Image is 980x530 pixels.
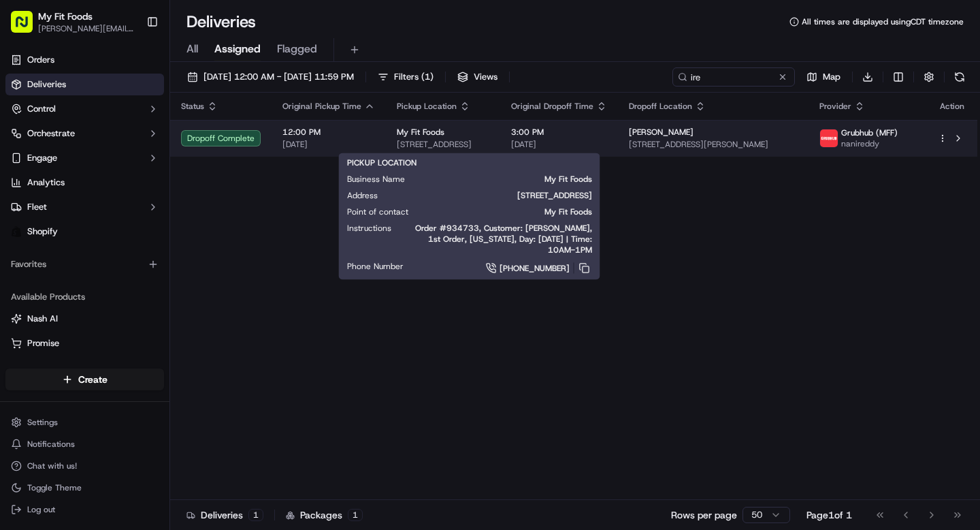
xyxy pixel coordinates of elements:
[5,172,164,193] a: Analytics
[29,130,53,155] img: 8571987876998_91fb9ceb93ad5c398215_72.jpg
[5,332,164,354] button: Promise
[27,313,58,325] span: Nash AI
[110,262,224,287] a: 💻API Documentation
[671,508,737,522] p: Rows per page
[841,127,898,138] span: Grubhub (MFF)
[5,5,141,38] button: My Fit Foods[PERSON_NAME][EMAIL_ADDRESS][DOMAIN_NAME]
[286,508,363,522] div: Packages
[823,71,840,83] span: Map
[672,67,795,87] input: Type to search
[451,67,504,87] button: Views
[5,147,164,169] button: Engage
[11,313,159,325] a: Nash AI
[348,509,363,521] div: 1
[5,74,164,95] a: Deliveries
[629,127,693,138] span: [PERSON_NAME]
[950,67,969,87] button: Refresh
[181,101,204,112] span: Status
[5,308,164,330] button: Nash AI
[841,138,898,149] span: nanireddy
[425,261,592,276] a: [PHONE_NUMBER]
[14,177,91,188] div: Past conversations
[186,41,198,57] span: All
[27,504,55,515] span: Log out
[397,101,457,112] span: Pickup Location
[397,127,444,138] span: My Fit Foods
[27,268,104,281] span: Knowledge Base
[148,211,152,222] span: •
[819,101,851,112] span: Provider
[347,206,408,217] span: Point of contact
[938,101,966,112] div: Action
[347,190,378,201] span: Address
[27,176,65,189] span: Analytics
[14,54,248,76] p: Welcome 👋
[211,174,248,191] button: See all
[14,14,41,41] img: Nash
[8,262,110,287] a: 📗Knowledge Base
[413,223,592,255] span: Order #934733, Customer: [PERSON_NAME], 1st Order, [US_STATE], Day: [DATE] | Time: 10AM-1PM
[11,337,159,349] a: Promise
[806,508,852,522] div: Page 1 of 1
[11,226,22,237] img: Shopify logo
[203,71,354,83] span: [DATE] 12:00 AM - [DATE] 11:59 PM
[27,152,57,164] span: Engage
[5,478,164,497] button: Toggle Theme
[282,127,375,138] span: 12:00 PM
[115,269,126,280] div: 💻
[5,221,164,243] a: Shopify
[61,130,223,144] div: Start new chat
[14,269,24,280] div: 📗
[629,139,798,150] span: [STREET_ADDRESS][PERSON_NAME]
[511,127,607,138] span: 3:00 PM
[500,263,570,274] span: [PHONE_NUMBER]
[38,10,93,23] button: My Fit Foods
[27,337,59,349] span: Promise
[61,144,187,155] div: We're available if you need us!
[135,301,165,311] span: Pylon
[372,67,440,87] button: Filters(1)
[5,500,164,519] button: Log out
[78,373,108,386] span: Create
[5,196,164,218] button: Fleet
[27,482,82,493] span: Toggle Theme
[511,139,607,150] span: [DATE]
[5,123,164,144] button: Orchestrate
[27,461,77,471] span: Chat with us!
[5,456,164,476] button: Chat with us!
[14,130,38,155] img: 1736555255976-a54dd68f-1ca7-489b-9aae-adbdc363a1c4
[347,157,416,168] span: PICKUP LOCATION
[474,71,497,83] span: Views
[248,509,263,521] div: 1
[27,103,56,115] span: Control
[27,417,58,428] span: Settings
[214,41,261,57] span: Assigned
[427,174,592,185] span: My Fit Foods
[27,78,66,91] span: Deliveries
[394,71,434,83] span: Filters
[5,49,164,71] a: Orders
[27,127,75,140] span: Orchestrate
[277,41,317,57] span: Flagged
[347,261,404,272] span: Phone Number
[38,23,135,34] button: [PERSON_NAME][EMAIL_ADDRESS][DOMAIN_NAME]
[14,198,35,225] img: Wisdom Oko
[511,101,593,112] span: Original Dropoff Time
[430,206,592,217] span: My Fit Foods
[35,88,245,102] input: Got a question? Start typing here...
[5,98,164,120] button: Control
[5,369,164,390] button: Create
[421,71,434,83] span: ( 1 )
[800,67,847,87] button: Map
[397,139,489,150] span: [STREET_ADDRESS]
[282,139,375,150] span: [DATE]
[186,508,263,522] div: Deliveries
[186,11,256,33] h1: Deliveries
[27,225,58,238] span: Shopify
[802,16,964,27] span: All times are displayed using CDT timezone
[5,413,164,432] button: Settings
[5,286,164,308] div: Available Products
[5,253,164,275] div: Favorites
